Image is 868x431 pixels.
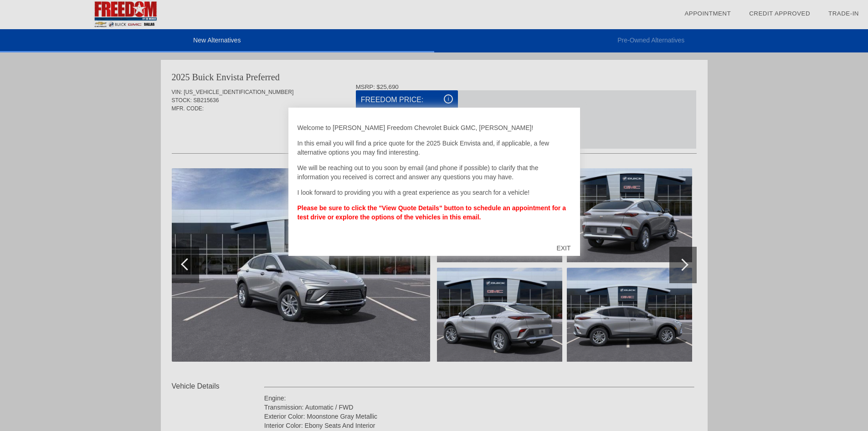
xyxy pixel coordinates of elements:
p: I look forward to providing you with a great experience as you search for a vehicle! [298,188,571,197]
p: We will be reaching out to you soon by email (and phone if possible) to clarify that the informat... [298,163,571,182]
a: Appointment [684,10,731,17]
p: In this email you will find a price quote for the 2025 Buick Envista and, if applicable, a few al... [298,139,571,157]
strong: Please be sure to click the "View Quote Details" button to schedule an appointment for a test dri... [298,204,566,221]
a: Trade-In [828,10,859,17]
p: Welcome to [PERSON_NAME] Freedom Chevrolet Buick GMC, [PERSON_NAME]! [298,123,571,132]
div: EXIT [547,234,580,262]
a: Credit Approved [749,10,810,17]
